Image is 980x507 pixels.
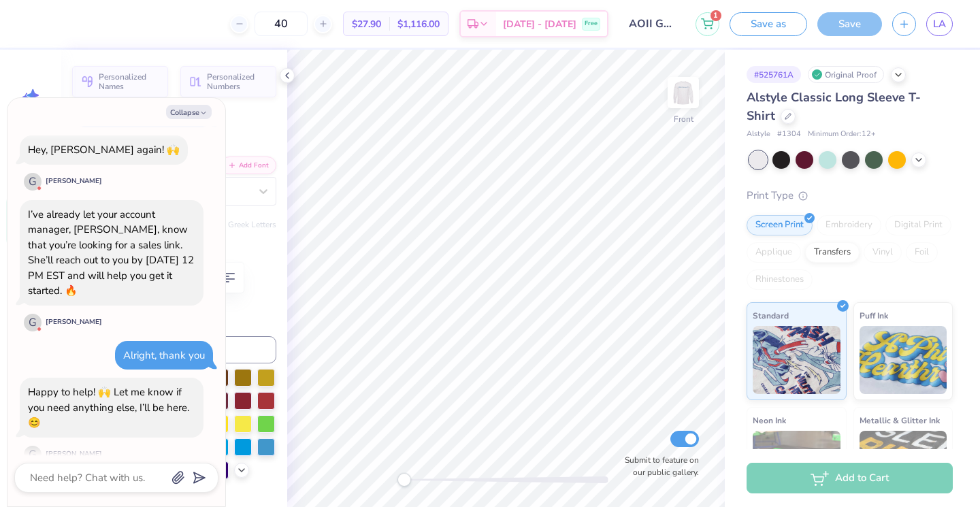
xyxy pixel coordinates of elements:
div: Vinyl [864,242,902,263]
span: $1,116.00 [397,17,440,31]
div: Applique [747,242,801,263]
div: [PERSON_NAME] [46,317,102,327]
div: Rhinestones [747,269,813,290]
div: Alright, thank you [123,348,205,362]
div: Foil [906,242,938,263]
input: – – [255,12,308,36]
button: Add Font [220,157,276,174]
div: # 525761A [747,66,801,83]
img: Front [670,79,697,106]
span: Alstyle [747,129,770,140]
span: Minimum Order: 12 + [808,129,876,140]
button: 1 [696,12,719,36]
div: Original Proof [808,66,884,83]
span: 1 [710,10,721,21]
span: Metallic & Glitter Ink [860,413,940,427]
div: Accessibility label [397,473,411,487]
label: Submit to feature on our public gallery. [617,454,699,478]
div: Print Type [747,188,953,203]
img: Puff Ink [860,326,947,394]
button: Personalized Names [72,66,168,97]
div: [PERSON_NAME] [46,449,102,459]
span: Puff Ink [860,308,888,323]
img: Neon Ink [753,431,840,499]
button: Save as [730,12,807,36]
span: LA [933,16,946,32]
span: $27.90 [352,17,381,31]
div: Screen Print [747,215,813,235]
span: Personalized Names [99,72,160,91]
span: # 1304 [777,129,801,140]
div: Front [674,113,693,125]
div: G [24,173,42,191]
div: Hey, [PERSON_NAME] again! 🙌 [28,143,180,157]
span: [DATE] - [DATE] [503,17,576,31]
a: LA [926,12,953,36]
span: Neon Ink [753,413,786,427]
div: Happy to help! 🙌 Let me know if you need anything else, I’ll be here. 😊 [28,385,189,429]
button: Personalized Numbers [180,66,276,97]
div: Embroidery [817,215,881,235]
div: Digital Print [885,215,951,235]
span: Standard [753,308,789,323]
div: Transfers [805,242,860,263]
span: Alstyle Classic Long Sleeve T-Shirt [747,89,921,124]
input: Untitled Design [619,10,685,37]
button: Switch to Greek Letters [191,219,276,230]
img: Standard [753,326,840,394]
button: Collapse [166,105,212,119]
div: I’ve already let your account manager, [PERSON_NAME], know that you’re looking for a sales link. ... [28,208,194,298]
span: Free [585,19,598,29]
div: [PERSON_NAME] [46,176,102,186]
div: G [24,314,42,331]
img: Metallic & Glitter Ink [860,431,947,499]
span: Personalized Numbers [207,72,268,91]
div: G [24,446,42,463]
